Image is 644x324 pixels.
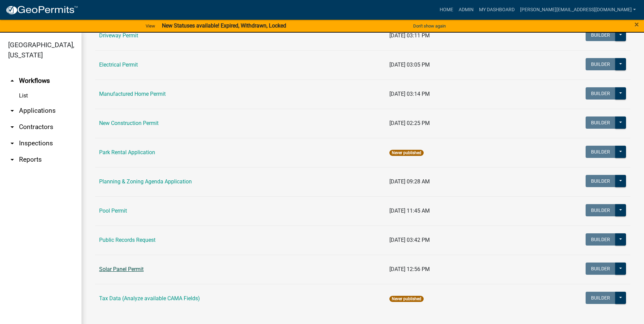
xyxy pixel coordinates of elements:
[99,295,200,302] a: Tax Data (Analyze available CAMA Fields)
[99,208,127,214] a: Pool Permit
[586,29,615,41] button: Builder
[8,107,16,115] i: arrow_drop_down
[389,296,424,302] span: Never published
[586,263,615,275] button: Builder
[99,237,155,243] a: Public Records Request
[389,61,430,68] span: [DATE] 03:05 PM
[8,156,16,164] i: arrow_drop_down
[162,22,286,29] strong: New Statuses available! Expired, Withdrawn, Locked
[8,77,16,85] i: arrow_drop_up
[410,20,448,32] button: Don't show again
[586,292,615,304] button: Builder
[99,91,166,97] a: Manufactured Home Permit
[389,32,430,39] span: [DATE] 03:11 PM
[99,61,138,68] a: Electrical Permit
[143,20,158,32] a: View
[586,58,615,70] button: Builder
[634,20,639,29] button: Close
[586,175,615,187] button: Builder
[99,120,159,126] a: New Construction Permit
[99,32,138,39] a: Driveway Permit
[389,237,430,243] span: [DATE] 03:42 PM
[389,208,430,214] span: [DATE] 11:45 AM
[389,178,430,185] span: [DATE] 09:28 AM
[586,146,615,158] button: Builder
[586,116,615,129] button: Builder
[389,266,430,272] span: [DATE] 12:56 PM
[99,178,192,185] a: Planning & Zoning Agenda Application
[389,91,430,97] span: [DATE] 03:14 PM
[586,204,615,216] button: Builder
[476,3,517,16] a: My Dashboard
[389,120,430,126] span: [DATE] 02:25 PM
[456,3,476,16] a: Admin
[99,266,144,272] a: Solar Panel Permit
[634,20,639,29] span: ×
[586,233,615,246] button: Builder
[8,139,16,147] i: arrow_drop_down
[389,150,424,156] span: Never published
[8,123,16,131] i: arrow_drop_down
[517,3,639,16] a: [PERSON_NAME][EMAIL_ADDRESS][DOMAIN_NAME]
[586,87,615,100] button: Builder
[437,3,456,16] a: Home
[99,149,155,156] a: Park Rental Application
